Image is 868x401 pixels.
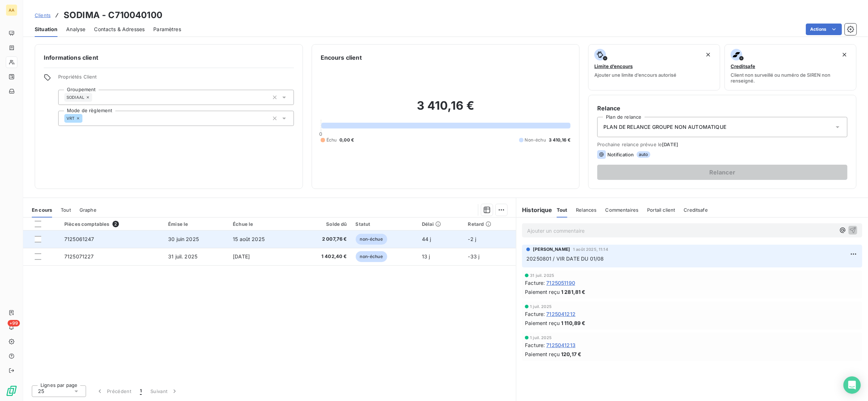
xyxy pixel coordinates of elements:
[422,221,459,227] div: Délai
[557,207,568,213] span: Tout
[80,207,97,213] span: Graphe
[66,26,85,33] span: Analyse
[64,9,162,22] h3: SODIMA - C710040100
[533,246,570,253] span: [PERSON_NAME]
[112,221,119,227] span: 2
[806,24,842,35] button: Actions
[546,310,576,318] span: 7125041212
[607,152,634,157] span: Notification
[6,4,17,16] div: AA
[35,12,51,18] span: Clients
[321,98,571,120] h2: 3 410,16 €
[597,142,847,147] span: Prochaine relance prévue le
[356,221,413,227] div: Statut
[525,279,545,287] span: Facture :
[576,207,597,213] span: Relances
[320,131,322,137] span: 0
[140,388,142,395] span: 1
[561,288,586,296] span: 1 281,81 €
[530,273,554,278] span: 31 juil. 2025
[731,63,755,69] span: Creditsafe
[561,319,586,327] span: 1 110,89 €
[168,236,199,242] span: 30 juin 2025
[468,253,480,259] span: -33 j
[146,384,183,399] button: Suivant
[35,12,51,19] a: Clients
[58,74,294,84] span: Propriétés Client
[153,26,181,33] span: Paramètres
[233,221,291,227] div: Échue le
[299,221,347,227] div: Solde dû
[546,341,576,349] span: 7125041213
[67,95,84,100] span: SODIAAL
[684,207,708,213] span: Creditsafe
[233,253,250,259] span: [DATE]
[549,137,571,143] span: 3 410,16 €
[525,137,546,143] span: Non-échu
[525,310,545,318] span: Facture :
[637,151,650,158] span: auto
[32,207,52,213] span: En cours
[299,253,347,260] span: 1 402,40 €
[525,350,560,358] span: Paiement reçu
[561,350,581,358] span: 120,17 €
[168,221,224,227] div: Émise le
[606,207,639,213] span: Commentaires
[356,234,387,245] span: non-échue
[321,53,362,62] h6: Encours client
[843,376,861,394] div: Open Intercom Messenger
[546,279,575,287] span: 7125051190
[136,384,146,399] button: 1
[82,115,88,122] input: Ajouter une valeur
[530,335,552,340] span: 1 juil. 2025
[422,253,430,259] span: 13 j
[8,320,20,326] span: +99
[339,137,354,143] span: 0,00 €
[299,236,347,243] span: 2 007,76 €
[67,116,74,121] span: VRT
[516,206,552,214] h6: Historique
[525,319,560,327] span: Paiement reçu
[468,221,512,227] div: Retard
[356,251,387,262] span: non-échue
[573,247,608,252] span: 1 août 2025, 11:14
[94,26,145,33] span: Contacts & Adresses
[594,63,633,69] span: Limite d’encours
[64,253,94,259] span: 7125071227
[38,388,44,395] span: 25
[64,236,94,242] span: 7125061247
[594,72,676,78] span: Ajouter une limite d’encours autorisé
[526,256,604,262] span: 20250801 / VIR DATE DU 01/08
[326,137,337,143] span: Échu
[662,142,678,147] span: [DATE]
[597,165,847,180] button: Relancer
[6,385,17,397] img: Logo LeanPay
[92,384,136,399] button: Précédent
[731,72,850,84] span: Client non surveillé ou numéro de SIREN non renseigné.
[422,236,431,242] span: 44 j
[44,53,294,62] h6: Informations client
[597,104,847,113] h6: Relance
[530,304,552,309] span: 1 juil. 2025
[603,123,726,131] span: PLAN DE RELANCE GROUPE NON AUTOMATIQUE
[647,207,675,213] span: Portail client
[64,221,159,227] div: Pièces comptables
[525,288,560,296] span: Paiement reçu
[724,44,856,90] button: CreditsafeClient non surveillé ou numéro de SIREN non renseigné.
[233,236,265,242] span: 15 août 2025
[525,341,545,349] span: Facture :
[588,44,720,90] button: Limite d’encoursAjouter une limite d’encours autorisé
[468,236,476,242] span: -2 j
[168,253,197,259] span: 31 juil. 2025
[61,207,71,213] span: Tout
[35,26,57,33] span: Situation
[92,94,98,101] input: Ajouter une valeur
